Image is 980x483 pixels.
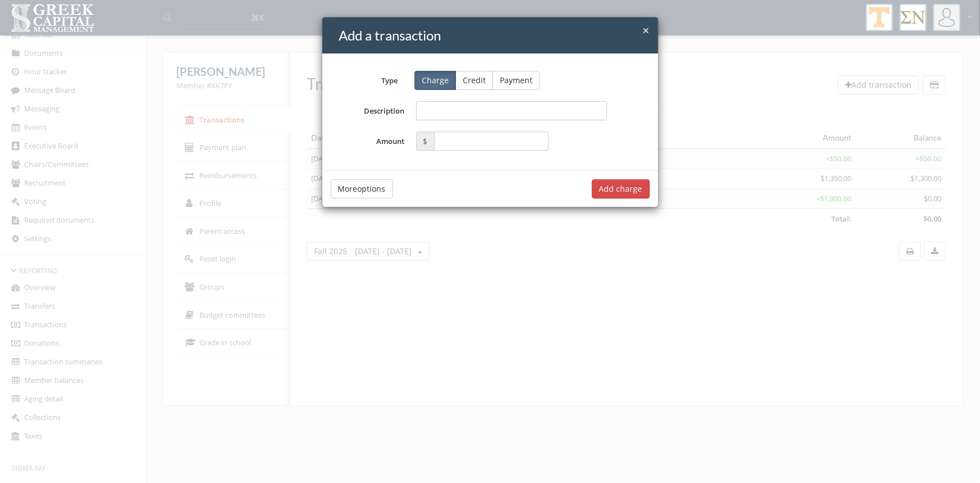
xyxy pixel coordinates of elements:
[416,132,434,151] span: $
[414,71,456,90] button: Charge
[592,179,650,198] button: Add charge
[455,71,493,90] button: Credit
[339,26,650,45] h4: Add a transaction
[331,179,393,198] button: Moreoptions
[643,22,650,38] span: ×
[331,101,411,120] label: Description
[331,132,411,151] label: Amount
[322,71,407,86] label: Type
[493,71,540,90] button: Payment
